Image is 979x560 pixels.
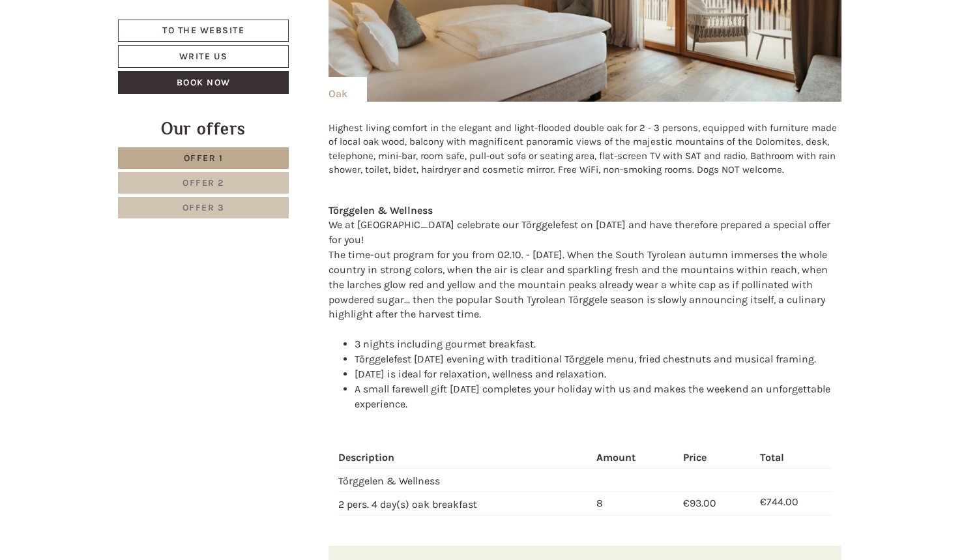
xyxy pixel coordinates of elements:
li: 3 nights including gourmet breakfast. [355,337,842,352]
a: Book now [118,71,289,94]
li: Törggelefest [DATE] evening with traditional Törggele menu, fried chestnuts and musical framing. [355,352,842,367]
span: OFFER 2 [183,177,224,188]
span: OFFER 3 [183,202,225,213]
div: Törggelen & Wellness [329,203,842,218]
li: A small farewell gift [DATE] completes your holiday with us and makes the weekend an unforgettabl... [355,382,842,412]
td: €744.00 [755,492,832,516]
td: 8 [591,492,679,516]
div: Our offers [118,117,289,141]
th: Total [755,448,832,468]
a: Write us [118,45,289,68]
div: Hello, how can we help you? [10,35,158,75]
span: OFFER 1 [184,153,224,164]
td: Törggelen & Wellness [338,469,591,492]
button: send [444,344,512,366]
p: Highest living comfort in the elegant and light-flooded double oak for 2 - 3 persons, equipped wi... [329,121,842,177]
th: Description [338,448,591,468]
th: Amount [591,448,679,468]
li: [DATE] is ideal for relaxation, wellness and relaxation. [355,367,842,382]
div: We at [GEOGRAPHIC_DATA] celebrate our Törggelefest on [DATE] and have therefore prepared a specia... [329,218,842,322]
div: [DATE] [233,10,279,32]
td: 2 pers. 4 day(s) oak breakfast [338,492,591,516]
small: 13:39 [20,63,151,72]
div: Oak [329,77,367,102]
a: TO THE WEBSITE [118,20,289,42]
span: €93.00 [683,497,716,509]
th: Price [678,448,755,468]
div: Hotel B&B Feldmessner [20,38,151,48]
